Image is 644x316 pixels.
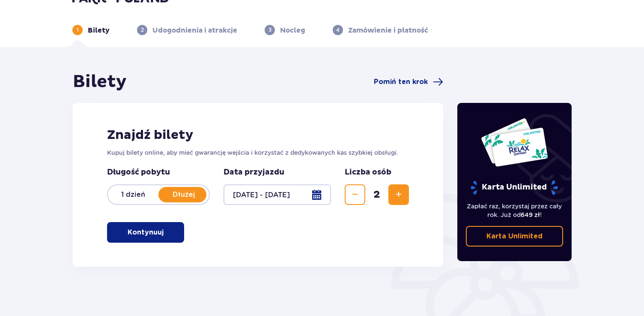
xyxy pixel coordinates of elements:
p: Dłużej [158,190,209,199]
a: Karta Unlimited [466,226,563,247]
p: Kupuj bilety online, aby mieć gwarancję wejścia i korzystać z dedykowanych kas szybkiej obsługi. [107,148,409,157]
p: Zamówienie i płatność [348,26,428,35]
p: Liczba osób [345,167,391,178]
p: 1 [77,26,79,34]
p: 4 [336,26,340,34]
h2: Znajdź bilety [107,127,409,143]
span: Pomiń ten krok [374,77,428,87]
p: Udogodnienia i atrakcje [152,26,237,35]
span: 2 [367,188,387,201]
button: Zmniejsz [345,184,365,205]
button: Kontynuuj [107,222,184,243]
p: Nocleg [280,26,305,35]
p: Bilety [88,26,110,35]
p: Długość pobytu [107,167,210,178]
div: 3Nocleg [265,25,305,35]
p: Karta Unlimited [486,232,543,241]
div: 1Bilety [72,25,110,35]
h1: Bilety [73,71,127,93]
span: 649 zł [521,211,540,218]
div: 4Zamówienie i płatność [333,25,428,35]
div: 2Udogodnienia i atrakcje [137,25,237,35]
p: 1 dzień [108,190,158,199]
p: Kontynuuj [128,228,164,237]
button: Zwiększ [388,184,409,205]
a: Pomiń ten krok [374,77,443,87]
p: Data przyjazdu [224,167,284,178]
p: Zapłać raz, korzystaj przez cały rok. Już od ! [466,202,563,219]
p: Karta Unlimited [470,180,559,195]
img: Dwie karty całoroczne do Suntago z napisem 'UNLIMITED RELAX', na białym tle z tropikalnymi liśćmi... [480,117,549,167]
p: 2 [141,26,144,34]
p: 3 [268,26,271,34]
